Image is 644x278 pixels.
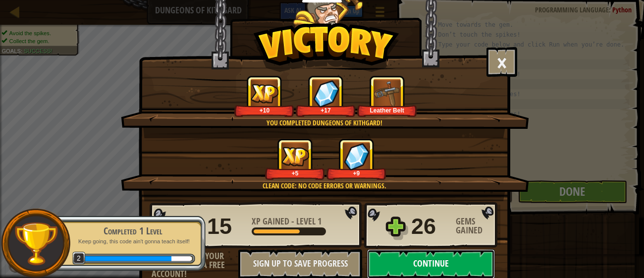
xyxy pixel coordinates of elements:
img: Gems Gained [344,143,370,170]
button: × [486,47,517,77]
img: XP Gained [281,147,309,166]
div: 15 [207,211,246,242]
div: - [252,217,322,226]
div: Gems Gained [456,217,500,235]
img: Gems Gained [313,80,339,107]
img: New Item [374,80,401,107]
div: Leather Belt [359,107,415,114]
div: +17 [298,107,354,114]
p: Keep going, this code ain't gonna teach itself! [70,238,195,245]
span: XP Gained [252,215,291,227]
img: trophy.png [13,221,58,266]
div: +9 [328,169,384,177]
div: You completed Dungeons of Kithgard! [168,118,481,128]
div: +10 [236,107,292,114]
span: Level [294,215,318,227]
img: Victory [253,23,399,72]
div: Clean code: no code errors or warnings. [168,181,481,191]
img: XP Gained [251,84,278,103]
div: Completed 1 Level [70,224,195,238]
div: +5 [267,169,323,177]
span: 2 [72,252,86,265]
div: 26 [411,211,450,242]
span: 1 [318,215,322,227]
